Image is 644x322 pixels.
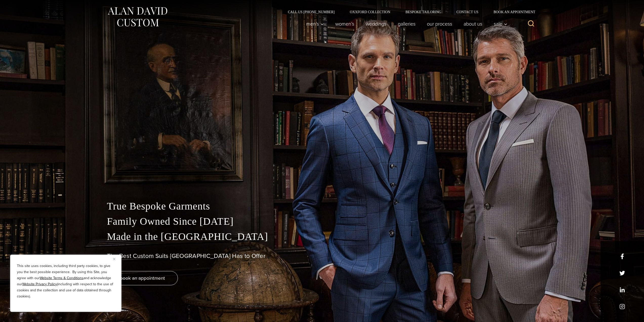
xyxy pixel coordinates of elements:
span: Men’s [306,21,324,26]
button: Close [113,256,119,262]
a: Book an Appointment [486,10,537,14]
a: instagram [619,304,625,309]
button: View Search Form [525,18,537,30]
img: Close [113,258,115,260]
span: Sale [494,21,507,26]
a: Women’s [329,19,360,29]
a: Oxxford Collection [342,10,398,14]
a: linkedin [619,287,625,293]
a: Galleries [392,19,421,29]
a: Website Privacy Policy [22,281,57,287]
a: Website Terms & Conditions [40,275,84,281]
a: weddings [360,19,392,29]
span: book an appointment [120,274,165,282]
a: Contact Us [449,10,486,14]
h1: The Best Custom Suits [GEOGRAPHIC_DATA] Has to Offer [107,252,537,260]
a: facebook [619,254,625,259]
a: x/twitter [619,270,625,276]
a: About Us [458,19,488,29]
p: True Bespoke Garments Family Owned Since [DATE] Made in the [GEOGRAPHIC_DATA] [107,199,537,244]
nav: Primary Navigation [300,19,510,29]
a: Our Process [421,19,458,29]
p: This site uses cookies, including third party cookies, to give you the best possible experience. ... [17,263,115,299]
nav: Secondary Navigation [280,10,537,14]
a: book an appointment [107,271,178,285]
a: Call Us [PHONE_NUMBER] [280,10,342,14]
a: Bespoke Tailoring [398,10,449,14]
img: Alan David Custom [107,6,168,28]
